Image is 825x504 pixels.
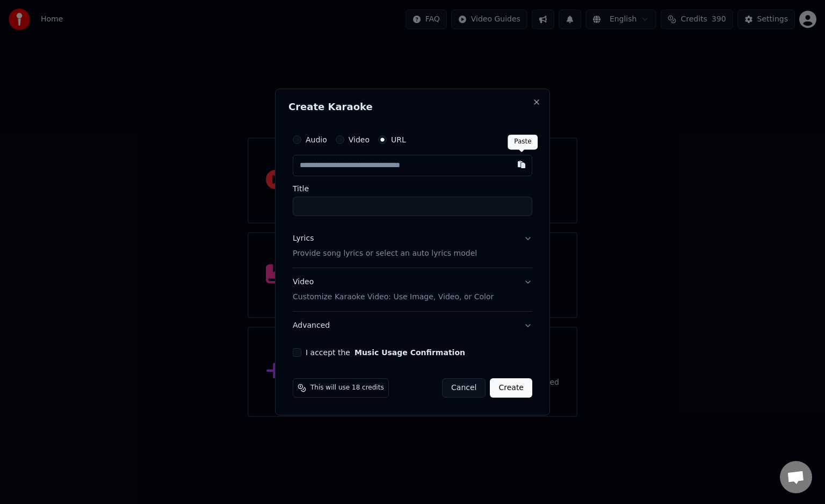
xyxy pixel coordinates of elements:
[293,185,532,192] label: Title
[293,225,532,268] button: LyricsProvide song lyrics or select an auto lyrics model
[293,312,532,340] button: Advanced
[349,136,370,143] label: Video
[306,136,327,143] label: Audio
[288,102,537,112] h2: Create Karaoke
[306,349,465,356] label: I accept the
[442,378,486,398] button: Cancel
[293,233,314,244] div: Lyrics
[293,248,477,259] p: Provide song lyrics or select an auto lyrics model
[490,378,532,398] button: Create
[391,136,406,143] label: URL
[354,349,465,356] button: I accept the
[293,292,494,303] p: Customize Karaoke Video: Use Image, Video, or Color
[293,277,494,303] div: Video
[508,134,538,149] div: Paste
[293,268,532,311] button: VideoCustomize Karaoke Video: Use Image, Video, or Color
[310,384,384,392] span: This will use 18 credits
